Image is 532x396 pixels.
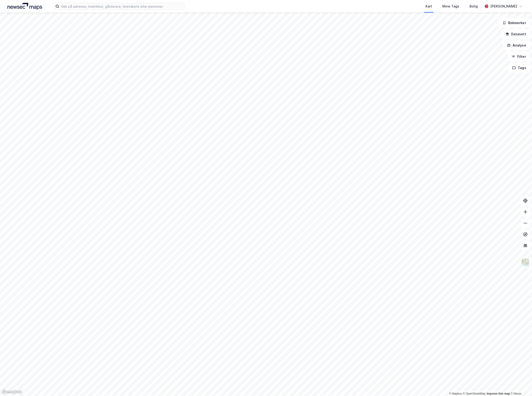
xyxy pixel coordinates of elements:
[7,3,42,10] img: logo.a4113a55bc3d86da70a041830d287a7e.svg
[490,4,517,9] div: [PERSON_NAME]
[59,3,184,10] input: Søk på adresse, matrikkel, gårdeiere, leietakere eller personer
[508,63,530,73] button: Tags
[503,41,530,50] button: Analyse
[509,374,532,396] div: Kontrollprogram for chat
[463,392,486,395] a: OpenStreetMap
[521,258,530,267] img: Z
[1,389,22,395] a: Mapbox homepage
[470,4,478,9] div: Bolig
[442,4,459,9] div: Mine Tags
[499,18,530,28] button: Bokmerker
[449,392,462,395] a: Mapbox
[509,374,532,396] iframe: Chat Widget
[487,392,510,395] a: Improve this map
[508,52,530,61] button: Filter
[502,29,530,39] button: Datasett
[426,4,432,9] div: Kart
